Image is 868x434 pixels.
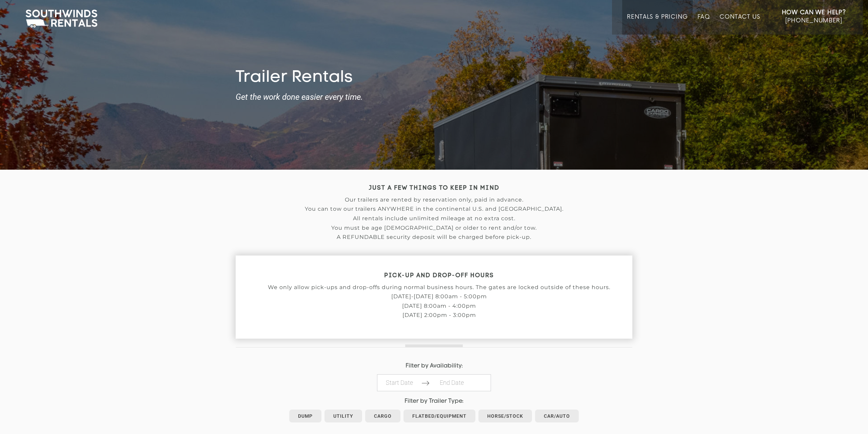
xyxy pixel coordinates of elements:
p: We only allow pick-ups and drop-offs during normal business hours. The gates are locked outside o... [236,284,643,290]
a: Car/Auto [535,410,579,422]
a: Contact Us [719,14,760,35]
p: A REFUNDABLE security deposit will be charged before pick-up. [236,234,632,240]
a: Cargo [365,410,400,422]
span: [PHONE_NUMBER] [785,17,842,24]
p: Our trailers are rented by reservation only, paid in advance. [236,197,632,203]
a: FAQ [697,14,710,35]
h4: Filter by Availability: [236,363,632,369]
h1: Trailer Rentals [236,68,632,88]
a: Horse/Stock [478,410,532,422]
strong: Get the work done easier every time. [236,93,632,101]
p: You must be age [DEMOGRAPHIC_DATA] or older to rent and/or tow. [236,225,632,231]
p: You can tow our trailers ANYWHERE in the continental U.S. and [GEOGRAPHIC_DATA]. [236,206,632,212]
a: Utility [324,410,362,422]
p: [DATE]-[DATE] 8:00am - 5:00pm [236,294,643,300]
a: Flatbed/Equipment [403,410,475,422]
p: [DATE] 2:00pm - 3:00pm [236,312,643,318]
p: All rentals include unlimited mileage at no extra cost. [236,215,632,222]
strong: JUST A FEW THINGS TO KEEP IN MIND [369,185,499,191]
img: Southwinds Rentals Logo [22,8,101,29]
h4: Filter by Trailer Type: [236,398,632,404]
strong: PICK-UP AND DROP-OFF HOURS [384,273,494,279]
p: [DATE] 8:00am - 4:00pm [236,303,643,309]
a: Dump [289,410,321,422]
strong: How Can We Help? [782,9,846,16]
a: Rentals & Pricing [627,14,688,35]
a: How Can We Help? [PHONE_NUMBER] [782,8,846,30]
